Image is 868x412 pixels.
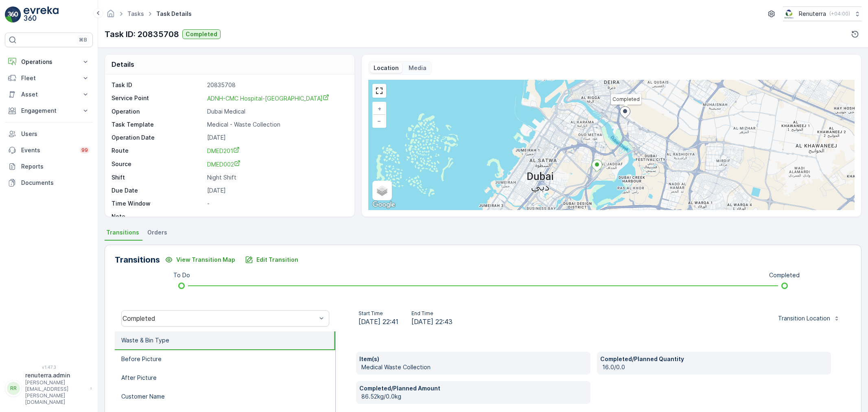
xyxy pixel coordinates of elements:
p: ⌘B [79,37,87,43]
p: Start Time [359,310,398,317]
span: v 1.47.3 [5,365,93,370]
p: Task ID [112,81,204,89]
p: Medical Waste Collection [361,363,587,371]
p: Task ID: 20835708 [105,28,179,40]
span: ADNH-CMC Hospital-[GEOGRAPHIC_DATA] [207,95,329,102]
button: RRrenuterra.admin[PERSON_NAME][EMAIL_ADDRESS][PERSON_NAME][DOMAIN_NAME] [5,371,93,405]
button: Fleet [5,70,93,86]
button: Renuterra(+04:00) [783,7,861,21]
p: ( +04:00 ) [829,11,850,17]
p: Asset [21,90,77,99]
p: Night Shift [207,173,346,182]
img: logo_light-DOdMpM7g.png [24,7,59,23]
p: Users [21,130,90,138]
a: Zoom Out [373,115,385,127]
p: Operation [112,107,204,116]
p: Completed/Planned Quantity [600,355,828,363]
p: Completed [186,30,217,38]
p: Events [21,146,75,154]
p: Route [112,147,204,155]
p: Edit Transition [256,256,298,264]
button: Transition Location [773,312,845,325]
a: Open this area in Google Maps (opens a new window) [370,199,397,210]
p: renuterra.admin [25,371,86,379]
span: DMED002 [207,161,241,168]
span: Transitions [106,228,139,237]
p: 99 [81,147,88,153]
a: Tasks [127,10,144,17]
p: Media [409,64,426,72]
a: Reports [5,158,93,175]
p: Transition Location [778,314,830,322]
p: Service Point [112,94,204,103]
p: Source [112,160,204,169]
p: Transitions [115,254,160,266]
p: Fleet [21,74,77,82]
p: Customer Name [121,392,165,401]
div: Completed [122,315,317,322]
p: Before Picture [121,355,162,363]
p: Operation Date [112,134,204,142]
button: Engagement [5,103,93,119]
span: DMED201 [207,147,240,154]
p: Time Window [112,199,204,208]
p: Due Date [112,186,204,195]
p: Operations [21,58,77,66]
a: Events99 [5,142,93,158]
p: - [207,199,346,208]
span: + [378,105,381,112]
span: Orders [147,228,167,237]
p: After Picture [121,374,157,382]
p: Completed [769,271,800,279]
a: DMED002 [207,160,346,169]
button: View Transition Map [160,253,240,266]
p: 20835708 [207,81,346,89]
p: Note [112,213,204,221]
a: Homepage [106,12,115,19]
a: Documents [5,175,93,191]
p: Medical - Waste Collection [207,121,346,129]
span: [DATE] 22:41 [359,317,398,327]
button: Operations [5,54,93,70]
p: [DATE] [207,186,346,195]
p: [DATE] [207,134,346,142]
p: Documents [21,179,90,187]
p: 86.52kg/0.0kg [361,392,587,401]
p: Renuterra [799,10,826,18]
p: Reports [21,162,90,171]
a: DMED201 [207,147,346,155]
img: Google [370,199,397,210]
span: − [377,117,381,124]
button: Asset [5,86,93,103]
p: - [207,213,346,221]
p: Waste & Bin Type [121,336,169,344]
button: Completed [182,29,221,39]
p: Location [374,64,399,72]
p: End Time [411,310,453,317]
img: Screenshot_2024-07-26_at_13.33.01.png [783,9,796,18]
span: Task Details [155,10,193,18]
p: Item(s) [359,355,587,363]
p: Shift [112,173,204,182]
img: logo [5,7,21,23]
button: Edit Transition [240,253,303,266]
p: To Do [173,271,190,279]
p: 16.0/0.0 [602,363,828,371]
a: Users [5,126,93,142]
p: Dubai Medical [207,107,346,116]
p: Engagement [21,107,77,115]
p: View Transition Map [176,256,235,264]
p: [PERSON_NAME][EMAIL_ADDRESS][PERSON_NAME][DOMAIN_NAME] [25,379,86,405]
a: Zoom In [373,103,385,115]
div: RR [7,382,20,395]
p: Completed/Planned Amount [359,384,587,392]
p: Task Template [112,121,204,129]
a: View Fullscreen [373,85,385,97]
a: Layers [373,182,391,199]
span: [DATE] 22:43 [411,317,453,327]
a: ADNH-CMC Hospital-Jadaf [207,94,346,103]
p: Details [112,59,134,69]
